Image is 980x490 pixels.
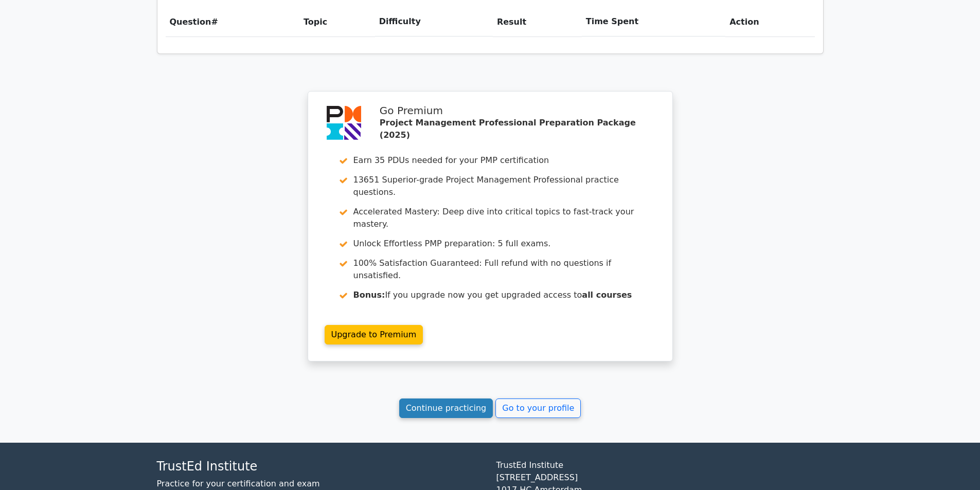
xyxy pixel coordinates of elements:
[399,398,493,418] a: Continue practicing
[299,7,375,37] th: Topic
[157,479,320,488] a: Practice for your certification and exam
[325,325,423,344] a: Upgrade to Premium
[170,17,211,27] span: Question
[582,7,725,37] th: Time Spent
[495,398,581,418] a: Go to your profile
[157,459,484,474] h4: TrustEd Institute
[166,7,299,37] th: #
[725,7,814,37] th: Action
[375,7,493,37] th: Difficulty
[493,7,582,37] th: Result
